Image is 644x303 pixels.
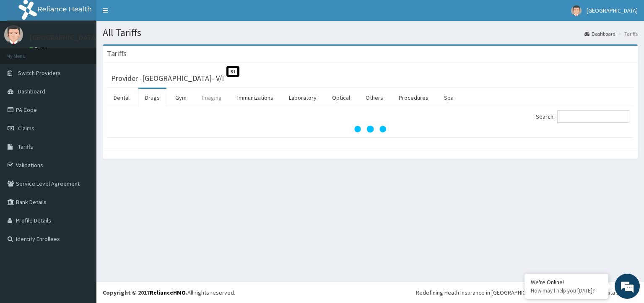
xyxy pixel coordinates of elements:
[169,89,193,106] a: Gym
[416,288,638,297] div: Redefining Heath Insurance in [GEOGRAPHIC_DATA] using Telemedicine and Data Science!
[111,75,224,82] h3: Provider - [GEOGRAPHIC_DATA]- V/I
[437,89,460,106] a: Spa
[531,287,602,294] p: How may I help you today?
[359,89,390,106] a: Others
[557,110,629,123] input: Search:
[282,89,323,106] a: Laboratory
[18,88,45,95] span: Dashboard
[325,89,357,106] a: Optical
[18,124,34,132] span: Claims
[96,282,644,303] footer: All rights reserved.
[353,112,387,146] svg: audio-loading
[29,34,99,41] p: [GEOGRAPHIC_DATA]
[18,69,61,77] span: Switch Providers
[195,89,229,106] a: Imaging
[107,50,127,57] h3: Tariffs
[29,46,49,52] a: Online
[536,110,629,123] label: Search:
[531,278,602,286] div: We're Online!
[584,30,615,37] a: Dashboard
[587,7,638,14] span: [GEOGRAPHIC_DATA]
[571,5,582,16] img: User Image
[4,25,23,44] img: User Image
[103,289,187,296] strong: Copyright © 2017 .
[150,289,186,296] a: RelianceHMO
[138,89,166,106] a: Drugs
[107,89,136,106] a: Dental
[18,143,33,150] span: Tariffs
[103,27,638,38] h1: All Tariffs
[616,30,638,37] li: Tariffs
[392,89,435,106] a: Procedures
[231,89,280,106] a: Immunizations
[226,66,239,77] span: St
